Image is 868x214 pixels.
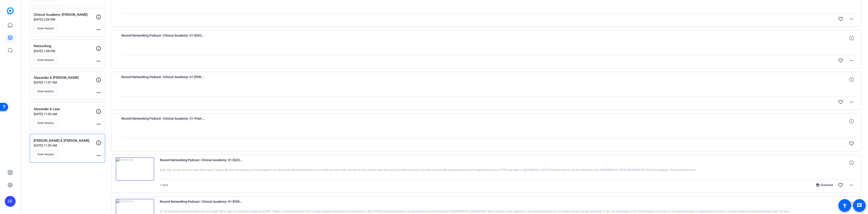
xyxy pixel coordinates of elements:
img: thumb-nail [116,157,154,181]
mat-icon: more_horiz [96,58,101,64]
span: Record Networking Podcast -Clinical Academy- 01-[GEOGRAPHIC_DATA]-2025-07-25-12-52-02-217-2 [160,157,243,168]
span: 1 mins [160,184,168,187]
mat-icon: favorite_border [838,99,843,105]
mat-icon: more_horiz [849,16,854,22]
p: [DATE] 1:08 PM [34,49,96,53]
span: Enter Session [38,153,54,156]
p: [DATE] 2:06 PM [34,18,96,21]
mat-icon: more_horiz [96,27,101,32]
mat-icon: more_horiz [96,90,101,95]
p: Alexander & [PERSON_NAME] [34,75,96,80]
span: Record Networking Podcast -Clinical Academy- 01-[GEOGRAPHIC_DATA]-2025-07-25-13-00-09-025-2 [121,33,205,44]
button: Enter Session [34,25,58,32]
mat-icon: more_horiz [96,153,101,158]
p: [PERSON_NAME] & [PERSON_NAME] [34,138,96,143]
button: Enter Session [34,151,58,158]
button: Enter Session [34,88,58,95]
button: Enter Session [34,56,58,64]
span: Record Networking Podcast -Clinical Academy- 01-Pixel 5a 5G-2025-07-25-13-00-09-025-0 [121,116,205,127]
button: Enter Session [34,119,58,127]
span: Record Networking Podcast -Clinical Academy- 01-[PERSON_NAME]-2025-07-25-13-00-09-025-1 [121,74,205,85]
div: EE [5,196,16,207]
img: blue-gradient.svg [7,7,14,14]
div: Download [814,183,835,187]
mat-icon: more_horiz [96,121,101,127]
mat-icon: accessibility [842,203,847,208]
p: [DATE] 11:03 AM [34,112,96,116]
span: Enter Session [38,121,54,125]
mat-icon: favorite_border [838,58,843,63]
mat-icon: more_horiz [849,58,854,63]
mat-icon: more_horiz [849,182,854,188]
p: Alexander & Leye [34,107,96,112]
span: Enter Session [38,58,54,62]
mat-icon: favorite_border [838,182,843,188]
span: Record Networking Podcast -Clinical Academy- 01-[PERSON_NAME]-2025-07-25-12-52-02-217-1 [160,199,243,210]
mat-icon: favorite_border [838,16,843,22]
p: [DATE] 11:07 AM [34,81,96,84]
p: Clinical Academy: [PERSON_NAME] [34,12,96,17]
mat-icon: more_horiz [849,99,854,105]
mat-icon: message [857,203,862,208]
span: Enter Session [38,90,54,93]
p: Networking [34,44,96,49]
mat-icon: favorite_border [849,141,854,146]
span: Enter Session [38,27,54,30]
p: [DATE] 11:03 AM [34,144,96,147]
